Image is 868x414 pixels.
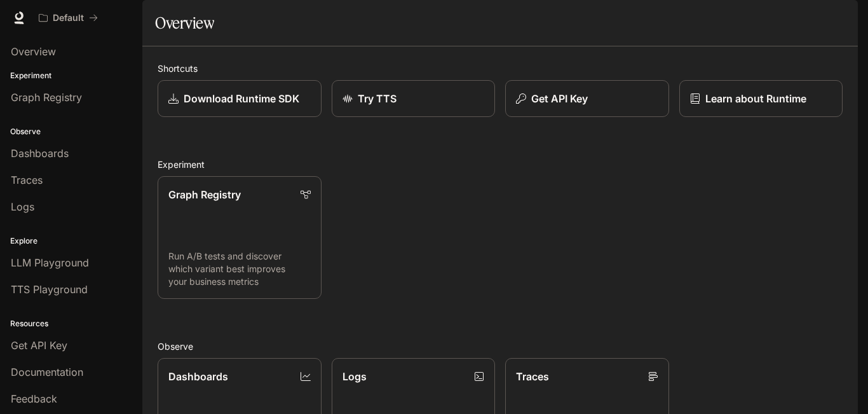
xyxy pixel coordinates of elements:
p: Get API Key [531,91,588,106]
a: Graph RegistryRun A/B tests and discover which variant best improves your business metrics [158,176,322,299]
h2: Shortcuts [158,62,843,75]
h2: Observe [158,340,843,353]
a: Try TTS [332,80,496,117]
p: Default [53,13,84,24]
button: All workspaces [33,5,104,31]
button: Get API Key [505,80,669,117]
p: Logs [342,369,367,384]
p: Try TTS [358,91,397,106]
p: Run A/B tests and discover which variant best improves your business metrics [168,250,311,288]
p: Graph Registry [168,187,241,202]
h2: Experiment [158,158,843,171]
p: Download Runtime SDK [184,91,299,106]
p: Dashboards [168,369,228,384]
p: Learn about Runtime [705,91,806,106]
a: Learn about Runtime [679,80,843,117]
a: Download Runtime SDK [158,80,322,117]
h1: Overview [155,10,214,36]
p: Traces [516,369,549,384]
